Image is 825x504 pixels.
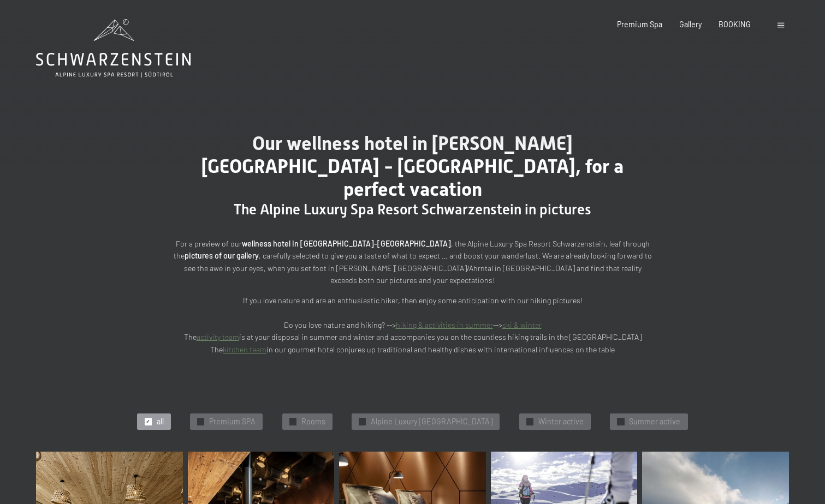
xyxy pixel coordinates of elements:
span: ✓ [527,418,532,425]
span: ✓ [199,418,203,425]
span: ✓ [290,418,295,425]
span: ✓ [360,418,365,425]
a: Premium Spa [617,20,662,29]
span: The Alpine Luxury Spa Resort Schwarzenstein in pictures [234,201,591,218]
span: ✓ [619,418,623,425]
a: ski & winter [502,320,542,329]
span: ✓ [146,418,150,425]
span: Summer active [629,416,680,427]
p: For a preview of our , the Alpine Luxury Spa Resort Schwarzenstein, leaf through the , carefully ... [173,238,653,287]
strong: pictures of our gallery [185,251,259,260]
a: hiking & activities in summer [396,320,493,329]
span: all [157,416,164,427]
span: Winter active [538,416,584,427]
p: If you love nature and are an enthusiastic hiker, then enjoy some anticipation with our hiking pi... [173,295,653,356]
span: Premium SPA [209,416,256,427]
a: Gallery [679,20,702,29]
span: Alpine Luxury [GEOGRAPHIC_DATA] [371,416,492,427]
strong: wellness hotel in [GEOGRAPHIC_DATA]-[GEOGRAPHIC_DATA] [242,239,451,248]
span: Our wellness hotel in [PERSON_NAME][GEOGRAPHIC_DATA] - [GEOGRAPHIC_DATA], for a perfect vacation [201,132,624,200]
span: Rooms [301,416,325,427]
a: kitchen team [223,345,266,354]
a: BOOKING [719,20,751,29]
a: activity team [197,332,239,341]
